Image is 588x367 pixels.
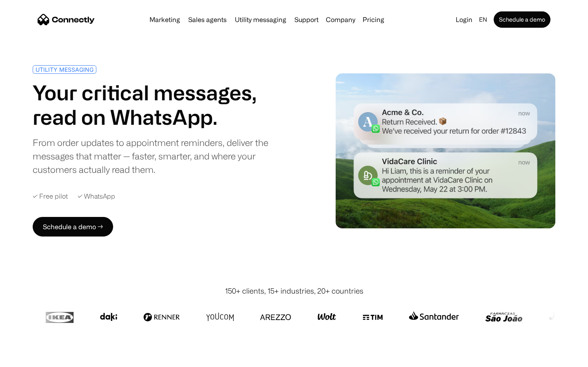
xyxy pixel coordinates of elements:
aside: Language selected: English [8,352,49,364]
div: Company [326,14,355,25]
a: Utility messaging [232,16,290,23]
a: Schedule a demo → [33,217,113,237]
a: Pricing [359,16,388,23]
a: Marketing [146,16,183,23]
a: Schedule a demo [494,11,550,28]
a: Support [291,16,322,23]
div: ✓ WhatsApp [78,192,115,200]
div: 150+ clients, 15+ industries, 20+ countries [225,285,363,296]
div: UTILITY MESSAGING [36,66,94,73]
div: en [479,14,487,25]
h1: Your critical messages, read on WhatsApp. [33,80,291,129]
ul: Language list [16,353,49,364]
div: From order updates to appointment reminders, deliver the messages that matter — faster, smarter, ... [33,136,291,176]
a: Sales agents [185,16,230,23]
div: ✓ Free pilot [33,192,68,200]
a: Login [452,14,476,25]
